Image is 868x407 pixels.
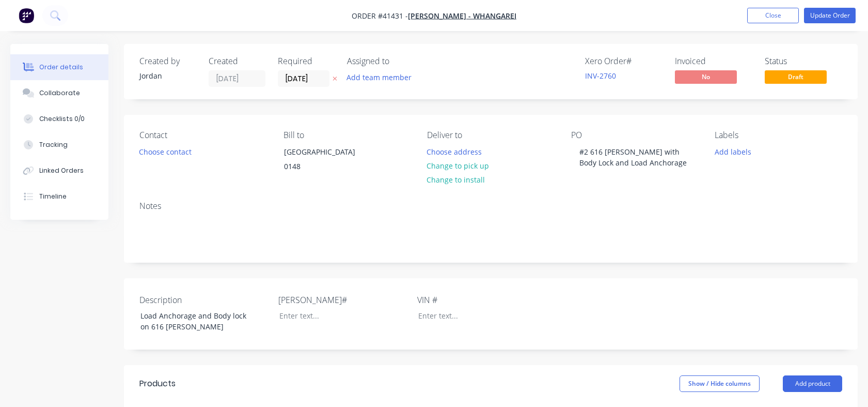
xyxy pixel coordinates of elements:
[675,70,737,83] span: No
[427,130,555,140] div: Deliver to
[284,159,370,174] div: 0148
[139,56,196,66] div: Created by
[571,130,699,140] div: PO
[585,71,616,81] a: INV-2760
[209,56,265,66] div: Created
[804,8,856,23] button: Update Order
[421,173,491,187] button: Change to install
[134,144,197,158] button: Choose contact
[10,132,108,158] button: Tracking
[39,192,67,201] div: Timeline
[39,114,85,124] div: Checklists 0/0
[352,11,408,21] span: Order #41431 -
[765,70,827,83] span: Draft
[132,308,261,334] div: Load Anchorage and Body lock on 616 [PERSON_NAME]
[275,144,378,177] div: [GEOGRAPHIC_DATA]0148
[10,80,108,106] button: Collaborate
[139,201,842,211] div: Notes
[39,88,80,98] div: Collaborate
[139,70,196,81] div: Jordan
[10,158,108,184] button: Linked Orders
[408,11,516,21] a: [PERSON_NAME] - Whangarei
[747,8,799,23] button: Close
[421,144,487,158] button: Choose address
[783,375,842,392] button: Add product
[10,106,108,132] button: Checklists 0/0
[39,63,83,72] div: Order details
[139,378,176,390] div: Products
[417,294,546,306] label: VIN #
[347,70,417,84] button: Add team member
[139,294,269,306] label: Description
[278,56,335,66] div: Required
[715,130,842,140] div: Labels
[139,130,267,140] div: Contact
[571,144,699,170] div: #2 616 [PERSON_NAME] with Body Lock and Load Anchorage
[284,145,370,159] div: [GEOGRAPHIC_DATA]
[347,56,450,66] div: Assigned to
[10,184,108,209] button: Timeline
[680,375,760,392] button: Show / Hide columns
[709,144,756,158] button: Add labels
[19,8,34,23] img: Factory
[585,56,662,66] div: Xero Order #
[283,130,411,140] div: Bill to
[675,56,752,66] div: Invoiced
[421,159,495,173] button: Change to pick up
[39,140,68,149] div: Tracking
[39,166,84,175] div: Linked Orders
[765,56,842,66] div: Status
[10,54,108,80] button: Order details
[341,70,417,84] button: Add team member
[278,294,407,306] label: [PERSON_NAME]#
